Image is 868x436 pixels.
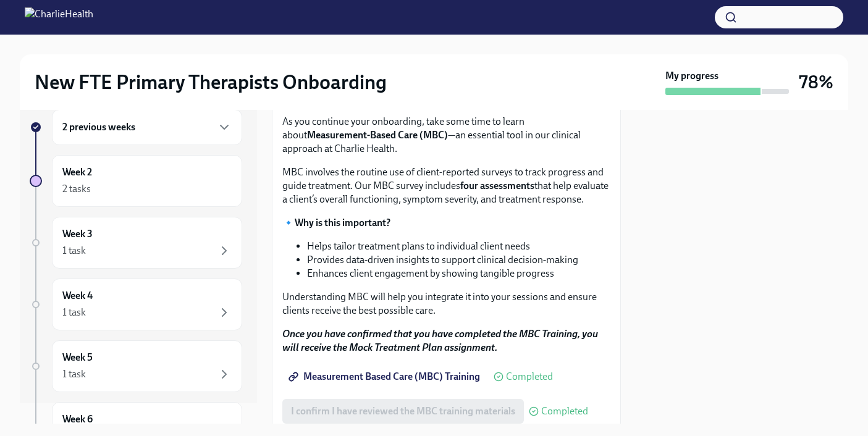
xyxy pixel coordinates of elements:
[307,253,610,267] li: Provides data-driven insights to support clinical decision-making
[282,364,489,389] a: Measurement Based Care (MBC) Training
[62,289,93,303] h6: Week 4
[307,129,448,141] strong: Measurement-Based Care (MBC)
[30,340,242,392] a: Week 51 task
[62,351,93,364] h6: Week 5
[282,328,598,353] strong: Once you have confirmed that you have completed the MBC Training, you will receive the Mock Treat...
[282,166,610,206] p: MBC involves the routine use of client-reported surveys to track progress and guide treatment. Ou...
[30,155,242,207] a: Week 22 tasks
[506,372,553,382] span: Completed
[307,267,610,280] li: Enhances client engagement by showing tangible progress
[541,406,588,416] span: Completed
[25,7,93,27] img: CharlieHealth
[62,367,86,381] div: 1 task
[30,279,242,330] a: Week 41 task
[291,371,480,383] span: Measurement Based Care (MBC) Training
[799,71,833,93] h3: 78%
[307,240,610,253] li: Helps tailor treatment plans to individual client needs
[52,109,242,145] div: 2 previous weeks
[62,166,92,179] h6: Week 2
[62,227,93,241] h6: Week 3
[35,70,387,94] h2: New FTE Primary Therapists Onboarding
[62,306,86,319] div: 1 task
[30,217,242,269] a: Week 31 task
[282,115,610,156] p: As you continue your onboarding, take some time to learn about —an essential tool in our clinical...
[295,217,390,228] strong: Why is this important?
[62,244,86,258] div: 1 task
[665,69,718,83] strong: My progress
[460,180,534,191] strong: four assessments
[282,216,610,230] p: 🔹
[282,290,610,317] p: Understanding MBC will help you integrate it into your sessions and ensure clients receive the be...
[62,413,93,426] h6: Week 6
[62,182,91,196] div: 2 tasks
[62,120,135,134] h6: 2 previous weeks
